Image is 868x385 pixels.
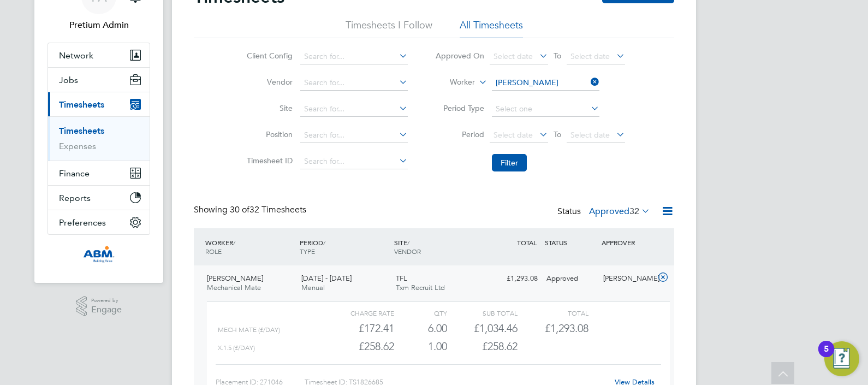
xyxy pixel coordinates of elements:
span: [PERSON_NAME] [207,274,263,283]
label: Position [243,129,293,139]
span: To [550,49,564,63]
button: Filter [492,154,527,171]
span: / [407,238,409,247]
button: Finance [48,161,150,185]
label: Client Config [243,51,293,61]
span: TFL [396,274,407,283]
span: Pretium Admin [47,19,150,32]
div: Total [518,306,588,319]
span: Select date [570,51,610,61]
button: Jobs [48,68,150,92]
span: Select date [570,130,610,140]
span: [DATE] - [DATE] [301,274,352,283]
span: Manual [301,283,325,292]
span: 30 of [230,204,249,215]
div: £1,034.46 [447,319,518,337]
img: abm-technical-logo-retina.png [83,246,115,263]
span: Jobs [59,75,78,85]
label: Vendor [243,77,293,87]
div: [PERSON_NAME] [599,270,656,288]
div: Charge rate [324,306,394,319]
label: Worker [426,77,475,88]
div: Sub Total [447,306,518,319]
button: Preferences [48,210,150,234]
label: Timesheet ID [243,156,293,165]
span: Select date [494,130,533,140]
span: Txm Recruit Ltd [396,283,445,292]
div: Showing [194,204,308,216]
span: / [323,238,325,247]
span: Mechanical Mate [207,283,261,292]
label: Period Type [435,103,484,113]
span: Engage [91,305,122,315]
li: All Timesheets [460,19,523,38]
input: Search for... [300,128,408,143]
a: Go to home page [47,246,150,263]
div: STATUS [542,233,599,252]
label: Approved [589,206,650,217]
label: Period [435,129,484,139]
div: 1.00 [394,337,447,356]
div: Timesheets [48,116,150,161]
a: Timesheets [59,126,104,136]
a: Powered byEngage [76,296,122,317]
span: / [233,238,235,247]
div: £258.62 [324,337,394,356]
span: Mech Mate (£/day) [218,326,280,334]
label: Approved On [435,51,484,61]
div: QTY [394,306,447,319]
input: Search for... [300,75,408,91]
span: 32 Timesheets [230,204,306,215]
input: Select one [492,102,599,117]
div: 5 [824,349,829,363]
div: PERIOD [297,233,391,261]
button: Network [48,43,150,67]
span: To [550,127,564,141]
span: Select date [494,51,533,61]
div: WORKER [203,233,297,261]
span: Reports [59,193,91,203]
div: SITE [391,233,486,261]
div: £1,293.08 [485,270,542,288]
div: Status [557,204,652,220]
span: ROLE [205,247,222,256]
button: Timesheets [48,92,150,116]
li: Timesheets I Follow [346,19,432,38]
div: Approved [542,270,599,288]
span: Timesheets [59,99,104,110]
label: Site [243,103,293,113]
span: x.1.5 (£/day) [218,344,255,352]
input: Search for... [492,75,599,91]
input: Search for... [300,49,408,64]
div: 6.00 [394,319,447,337]
div: £172.41 [324,319,394,337]
div: £258.62 [447,337,518,356]
div: APPROVER [599,233,656,252]
button: Open Resource Center, 5 new notifications [824,341,859,376]
a: Expenses [59,141,96,151]
span: Network [59,50,93,61]
span: VENDOR [394,247,421,256]
input: Search for... [300,102,408,117]
span: Finance [59,168,90,179]
span: Powered by [91,296,122,305]
button: Reports [48,186,150,210]
span: TOTAL [517,238,537,247]
span: 32 [629,206,639,217]
span: £1,293.08 [545,322,588,335]
span: TYPE [300,247,315,256]
input: Search for... [300,154,408,169]
span: Preferences [59,217,106,228]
